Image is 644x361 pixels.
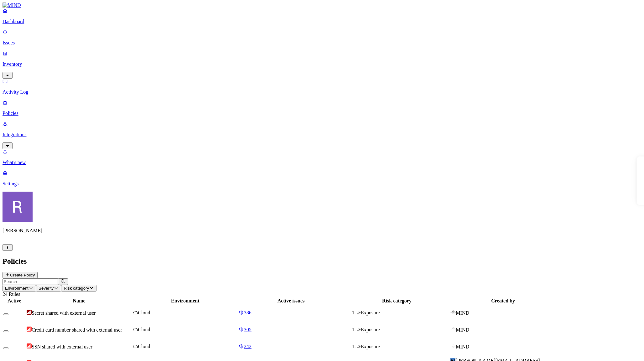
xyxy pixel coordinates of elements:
a: Activity Log [3,79,641,95]
img: severity-high [27,327,32,332]
div: Environment [133,298,237,304]
a: What's new [3,149,641,165]
img: mind-logo-icon [450,343,456,348]
div: Exposure [357,310,449,316]
a: Policies [3,100,641,116]
h2: Policies [3,257,641,266]
p: Dashboard [3,19,641,24]
a: 386 [239,310,343,316]
div: Active issues [239,298,343,304]
p: Policies [3,111,641,116]
span: 24 Rules [3,291,20,297]
a: Inventory [3,51,641,78]
span: MIND [456,344,469,349]
a: Settings [3,170,641,187]
span: MIND [456,327,469,333]
a: Dashboard [3,8,641,24]
a: Issues [3,29,641,46]
span: 242 [244,344,252,349]
div: Name [27,298,132,304]
div: Active [3,298,25,304]
div: Risk category [345,298,449,304]
a: 242 [239,344,343,349]
p: What's new [3,160,641,165]
span: Secret shared with external user [32,310,96,316]
span: Cloud [138,310,150,315]
span: MIND [456,310,469,316]
img: severity-critical [27,310,32,315]
span: Credit card number shared with external user [32,327,122,333]
p: Activity Log [3,89,641,95]
span: 305 [244,327,252,332]
div: Exposure [357,344,449,349]
button: Create Policy [3,272,38,278]
img: Rich Thompson [3,192,33,222]
a: Integrations [3,121,641,148]
img: mind-logo-icon [450,310,456,315]
img: MIND [3,3,21,8]
a: 305 [239,327,343,333]
p: Issues [3,40,641,46]
span: Cloud [138,327,150,332]
p: Inventory [3,61,641,67]
p: [PERSON_NAME] [3,228,641,234]
span: Risk category [64,286,89,291]
p: Settings [3,181,641,187]
input: Search [3,278,58,285]
span: SSN shared with external user [32,344,92,349]
img: mind-logo-icon [450,327,456,332]
span: Cloud [138,344,150,349]
p: Integrations [3,132,641,137]
span: Environment [5,286,29,291]
span: Severity [39,286,54,291]
span: 386 [244,310,252,315]
a: MIND [3,3,641,8]
div: Created by [450,298,556,304]
img: severity-high [27,343,32,348]
div: Exposure [357,327,449,333]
